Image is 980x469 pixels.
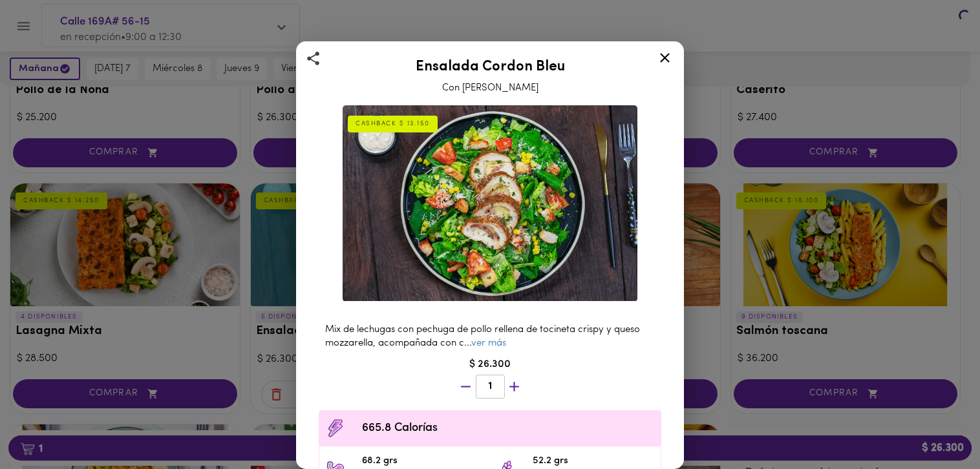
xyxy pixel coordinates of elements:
[484,380,496,393] span: 1
[343,105,637,302] img: Ensalada Cordon Bleu
[312,357,668,372] div: $ 26.300
[905,394,967,456] iframe: Messagebird Livechat Widget
[362,420,654,437] span: 665.8 Calorías
[362,454,484,469] span: 68.2 grs
[533,454,654,469] span: 52.2 grs
[312,59,668,75] h2: Ensalada Cordon Bleu
[476,375,505,399] button: 1
[442,83,538,93] span: Con [PERSON_NAME]
[326,419,345,438] img: Contenido calórico
[348,116,438,132] div: CASHBACK $ 13.150
[471,339,506,348] a: ver más
[325,325,640,348] span: Mix de lechugas con pechuga de pollo rellena de tocineta crispy y queso mozzarella, acompañada co...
